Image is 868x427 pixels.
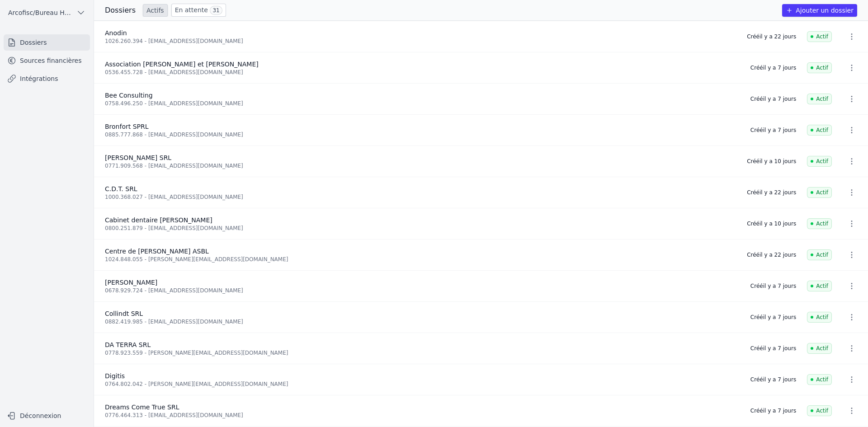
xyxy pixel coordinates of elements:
a: En attente 31 [171,4,226,17]
a: Dossiers [4,34,90,51]
span: Actif [807,405,832,416]
div: Créé il y a 7 jours [750,127,796,134]
span: C.D.T. SRL [105,185,137,192]
span: Actif [807,62,832,73]
div: Créé il y a 7 jours [750,345,796,352]
span: [PERSON_NAME] SRL [105,154,171,161]
div: 0536.455.728 - [EMAIL_ADDRESS][DOMAIN_NAME] [105,69,740,76]
span: Actif [807,187,832,198]
span: Association [PERSON_NAME] et [PERSON_NAME] [105,61,259,68]
a: Actifs [143,4,168,17]
div: 0800.251.879 - [EMAIL_ADDRESS][DOMAIN_NAME] [105,225,736,232]
div: 0882.419.985 - [EMAIL_ADDRESS][DOMAIN_NAME] [105,318,740,325]
div: 1026.260.394 - [EMAIL_ADDRESS][DOMAIN_NAME] [105,38,736,45]
span: DA TERRA SRL [105,341,151,348]
button: Déconnexion [4,408,90,423]
span: Actif [807,125,832,136]
span: Arcofisc/Bureau Haot [8,8,73,17]
span: Actif [807,312,832,323]
div: Créé il y a 22 jours [747,189,796,196]
div: 0771.909.568 - [EMAIL_ADDRESS][DOMAIN_NAME] [105,162,736,169]
span: Actif [807,374,832,385]
span: Actif [807,343,832,354]
div: 0778.923.559 - [PERSON_NAME][EMAIL_ADDRESS][DOMAIN_NAME] [105,349,740,357]
span: 31 [210,6,222,15]
span: Actif [807,156,832,167]
span: Bronfort SPRL [105,123,149,130]
div: 1024.848.055 - [PERSON_NAME][EMAIL_ADDRESS][DOMAIN_NAME] [105,256,736,263]
div: Créé il y a 22 jours [747,33,796,40]
div: Créé il y a 7 jours [750,314,796,321]
button: Arcofisc/Bureau Haot [4,5,90,20]
span: Actif [807,218,832,229]
a: Intégrations [4,70,90,87]
div: 0885.777.868 - [EMAIL_ADDRESS][DOMAIN_NAME] [105,131,740,138]
div: 0678.929.724 - [EMAIL_ADDRESS][DOMAIN_NAME] [105,287,740,294]
h3: Dossiers [105,5,136,16]
span: Anodin [105,29,127,37]
span: Bee Consulting [105,92,153,99]
div: Créé il y a 7 jours [750,376,796,383]
span: Cabinet dentaire [PERSON_NAME] [105,216,212,224]
span: Centre de [PERSON_NAME] ASBL [105,248,209,255]
a: Sources financières [4,52,90,69]
span: Collindt SRL [105,310,143,317]
div: Créé il y a 7 jours [750,95,796,103]
div: 1000.368.027 - [EMAIL_ADDRESS][DOMAIN_NAME] [105,193,736,201]
div: Créé il y a 7 jours [750,407,796,414]
div: 0758.496.250 - [EMAIL_ADDRESS][DOMAIN_NAME] [105,100,740,107]
span: Digitis [105,372,125,380]
div: Créé il y a 10 jours [747,158,796,165]
div: 0776.464.313 - [EMAIL_ADDRESS][DOMAIN_NAME] [105,412,740,419]
div: Créé il y a 10 jours [747,220,796,227]
span: Dreams Come True SRL [105,404,179,411]
div: Créé il y a 7 jours [750,64,796,71]
div: 0764.802.042 - [PERSON_NAME][EMAIL_ADDRESS][DOMAIN_NAME] [105,380,740,388]
span: Actif [807,31,832,42]
div: Créé il y a 7 jours [750,282,796,290]
span: Actif [807,281,832,291]
span: [PERSON_NAME] [105,279,157,286]
div: Créé il y a 22 jours [747,251,796,258]
span: Actif [807,94,832,104]
span: Actif [807,249,832,260]
button: Ajouter un dossier [782,4,857,17]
